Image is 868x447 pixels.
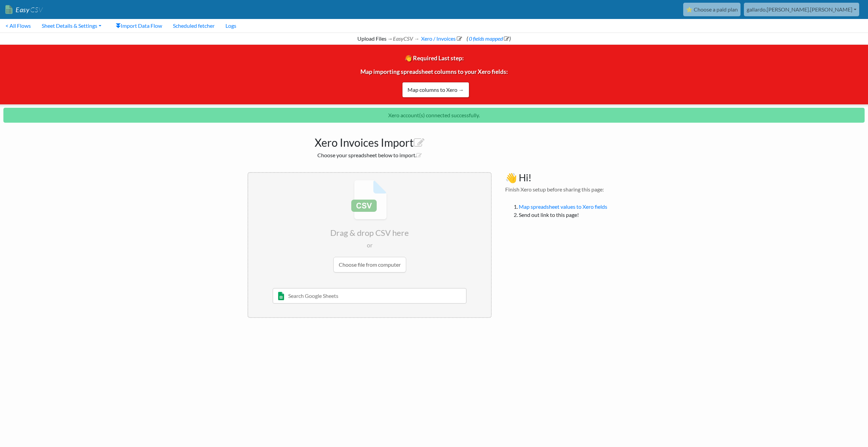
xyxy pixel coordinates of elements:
[683,3,741,16] a: ⭐ Choose a paid plan
[505,172,620,184] h3: 👋 Hi!
[744,3,859,16] a: gallardo.[PERSON_NAME].[PERSON_NAME]
[167,19,220,33] a: Scheduled fetcher
[402,82,469,98] a: Map columns to Xero →
[468,35,509,42] a: 0 fields mapped
[248,133,492,149] h1: Xero Invoices Import
[393,35,419,42] i: EasyCSV →
[360,55,508,91] span: 👋 Required Last step: Map importing spreadsheet columns to your Xero fields:
[467,35,511,42] span: ( )
[420,35,462,42] a: Xero / Invoices
[248,152,492,158] h2: Choose your spreadsheet below to import.
[220,19,242,33] a: Logs
[519,211,620,219] li: Send out link to this page!
[505,186,620,192] h4: Finish Xero setup before sharing this page:
[36,19,107,33] a: Sheet Details & Settings
[5,3,43,17] a: EasyCSV
[273,288,467,304] input: Search Google Sheets
[29,5,43,14] span: CSV
[3,108,865,123] p: Xero account(s) connected successfully.
[519,203,607,210] a: Map spreadsheet values to Xero fields
[110,19,167,33] a: Import Data Flow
